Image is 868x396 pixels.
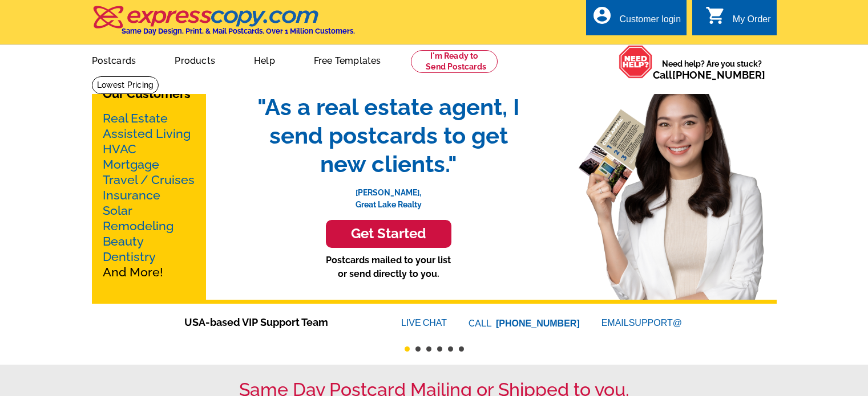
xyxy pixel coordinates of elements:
a: Same Day Design, Print, & Mail Postcards. Over 1 Million Customers. [92,14,355,35]
a: account_circle Customer login [592,13,681,27]
a: Remodeling [103,219,173,233]
a: [PHONE_NUMBER] [672,69,765,81]
a: Help [236,46,293,73]
a: Postcards [74,46,155,73]
a: Travel / Cruises [103,173,195,187]
a: LIVECHAT [401,318,447,328]
font: LIVE [401,316,423,330]
a: Beauty [103,234,144,248]
a: EMAILSUPPORT@ [601,318,684,328]
button: 4 of 6 [437,346,442,352]
span: "As a real estate agent, I send postcards to get new clients." [246,93,531,178]
a: Get Started [246,220,531,248]
a: Dentistry [103,250,156,264]
a: Mortgage [103,157,159,172]
div: My Order [733,14,771,30]
a: Assisted Living [103,126,191,141]
span: USA-based VIP Support Team [184,315,367,330]
a: shopping_cart My Order [705,13,771,27]
a: Free Templates [296,46,399,73]
a: Real Estate [103,111,168,125]
i: shopping_cart [705,5,726,26]
img: help [619,45,653,79]
button: 2 of 6 [415,346,421,352]
font: SUPPORT@ [629,316,684,330]
h3: Get Started [340,226,437,242]
span: Call [653,69,765,81]
button: 6 of 6 [459,346,464,352]
p: And More! [103,111,195,280]
button: 5 of 6 [448,346,453,352]
a: [PHONE_NUMBER] [496,319,580,328]
div: Customer login [619,14,681,30]
p: Postcards mailed to your list or send directly to you. [246,254,531,281]
h4: Same Day Design, Print, & Mail Postcards. Over 1 Million Customers. [122,27,355,35]
a: Products [156,46,233,73]
button: 3 of 6 [426,346,431,352]
button: 1 of 6 [405,346,410,352]
p: [PERSON_NAME], Great Lake Realty [246,178,531,211]
i: account_circle [592,5,612,26]
a: HVAC [103,142,136,156]
a: Insurance [103,188,160,202]
a: Solar [103,203,132,218]
span: Need help? Are you stuck? [653,58,771,81]
font: CALL [469,317,493,330]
